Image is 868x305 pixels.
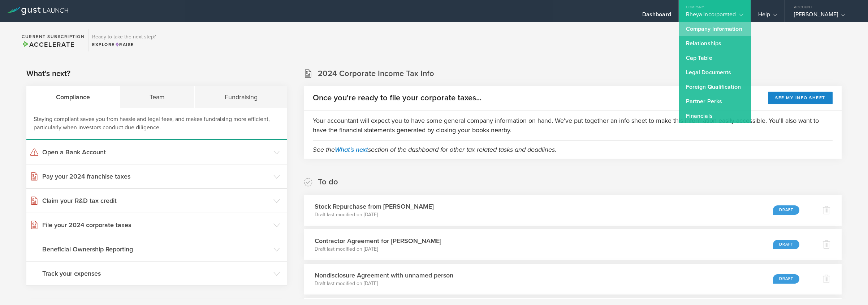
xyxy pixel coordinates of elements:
h2: What's next? [26,68,70,79]
span: Accelerate [22,41,74,49]
div: Explore [92,41,156,48]
div: Contractor Agreement for [PERSON_NAME]Draft last modified on [DATE]Draft [304,229,811,260]
div: Staying compliant saves you from hassle and legal fees, and makes fundraising more efficient, par... [26,108,287,140]
div: Fundraising [195,86,287,108]
h2: Once you're ready to file your corporate taxes... [313,93,481,103]
h2: To do [318,177,338,187]
div: [PERSON_NAME] [794,11,855,22]
h3: Open a Bank Account [42,147,270,157]
p: Draft last modified on [DATE] [315,246,441,253]
div: Stock Repurchase from [PERSON_NAME]Draft last modified on [DATE]Draft [304,195,811,226]
button: See my info sheet [768,92,833,104]
h3: Claim your R&D tax credit [42,196,270,205]
div: Draft [773,240,799,249]
h3: Pay your 2024 franchise taxes [42,172,270,181]
a: What's next [335,146,368,154]
div: Nondisclosure Agreement with unnamed personDraft last modified on [DATE]Draft [304,264,811,294]
div: Team [120,86,195,108]
div: Help [758,11,777,22]
h3: Track your expenses [42,269,270,278]
h3: Ready to take the next step? [92,34,156,39]
iframe: Chat Widget [832,270,868,305]
p: Draft last modified on [DATE] [315,280,453,287]
h3: Nondisclosure Agreement with unnamed person [315,271,453,280]
div: Draft [773,205,799,215]
p: Your accountant will expect you to have some general company information on hand. We've put toget... [313,116,833,135]
div: Ready to take the next step?ExploreRaise [88,29,159,51]
div: Draft [773,274,799,284]
h2: 2024 Corporate Income Tax Info [318,68,434,79]
span: Raise [115,42,134,47]
h3: File your 2024 corporate taxes [42,220,270,230]
h3: Contractor Agreement for [PERSON_NAME] [315,236,441,246]
p: Draft last modified on [DATE] [315,211,434,218]
h3: Stock Repurchase from [PERSON_NAME] [315,202,434,211]
h2: Current Subscription [22,34,85,39]
em: See the section of the dashboard for other tax related tasks and deadlines. [313,146,556,154]
div: Compliance [26,86,120,108]
div: Dashboard [642,11,671,22]
h3: Beneficial Ownership Reporting [42,245,270,254]
div: Rheya Incorporated [686,11,743,22]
